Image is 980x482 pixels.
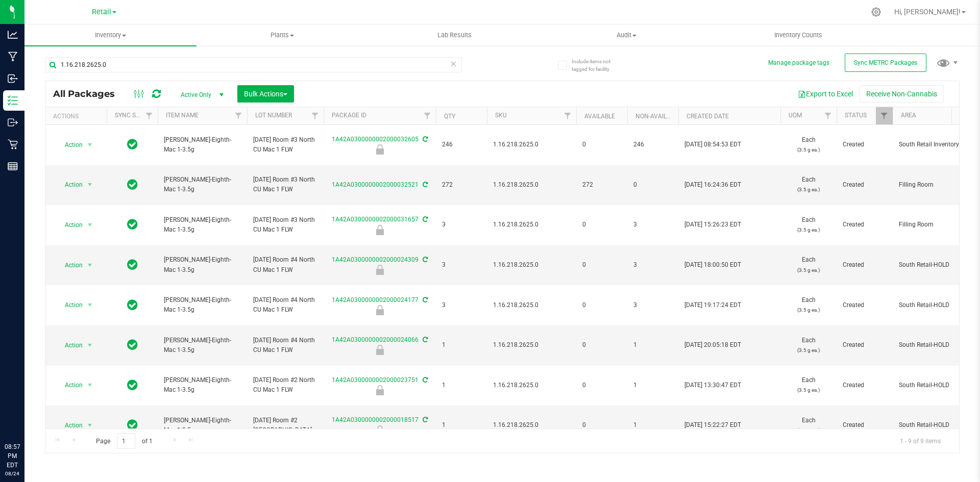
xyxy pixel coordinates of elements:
[442,180,481,190] span: 272
[635,113,681,120] a: Non-Available
[789,112,802,119] a: UOM
[442,300,481,310] span: 3
[684,300,741,310] span: [DATE] 19:17:24 EDT
[253,375,317,395] span: [DATE] Room #2 North CU Mac 1 FLW
[253,295,317,315] span: [DATE] Room #4 North CU Mac 1 FLW
[84,418,96,433] span: select
[332,181,419,188] a: 1A42A0300000002000032521
[493,300,570,310] span: 1.16.218.2625.0
[322,345,437,355] div: Hold for Investigation
[253,255,317,274] span: [DATE] Room #4 North CU Mac 1 FLW
[843,420,887,430] span: Created
[127,378,138,392] span: In Sync
[582,180,621,190] span: 272
[582,140,621,149] span: 0
[115,112,154,119] a: Sync Status
[584,113,615,120] a: Available
[332,416,419,423] a: 1A42A0300000002000018517
[10,400,41,431] iframe: Resource center
[8,117,18,128] inline-svg: Outbound
[442,340,481,350] span: 1
[899,140,963,149] span: South Retail Inventory
[787,175,830,194] span: Each
[30,399,42,411] iframe: Resource center unread badge
[8,139,18,149] inline-svg: Retail
[582,340,621,350] span: 0
[8,73,18,84] inline-svg: Inbound
[197,24,369,46] a: Plants
[787,345,830,355] p: (3.5 g ea.)
[92,8,111,16] span: Retail
[332,136,419,143] a: 1A42A0300000002000032605
[442,260,481,270] span: 3
[164,215,241,235] span: [PERSON_NAME]-Eighth-Mac 1-3.5g
[421,216,428,223] span: Sync from Compliance System
[843,380,887,390] span: Created
[53,88,125,99] span: All Packages
[419,107,436,124] a: Filter
[244,90,287,98] span: Bulk Actions
[684,180,741,190] span: [DATE] 16:24:36 EDT
[444,113,455,120] a: Qty
[56,218,83,232] span: Action
[761,31,836,40] span: Inventory Counts
[424,31,485,40] span: Lab Results
[899,300,963,310] span: South Retail-HOLD
[369,24,541,46] a: Lab Results
[421,416,428,423] span: Sync from Compliance System
[5,442,20,470] p: 08:57 PM EDT
[633,260,672,270] span: 3
[899,420,963,430] span: South Retail-HOLD
[56,338,83,352] span: Action
[8,161,18,171] inline-svg: Reports
[56,378,83,392] span: Action
[24,31,197,40] span: Inventory
[332,296,419,303] a: 1A42A0300000002000024177
[421,256,428,263] span: Sync from Compliance System
[164,135,241,155] span: [PERSON_NAME]-Eighth-Mac 1-3.5g
[791,85,860,103] button: Export to Excel
[495,112,507,119] a: SKU
[684,140,741,149] span: [DATE] 08:54:53 EDT
[56,418,83,433] span: Action
[141,107,158,124] a: Filter
[332,376,419,384] a: 1A42A0300000002000023751
[899,220,963,230] span: Filling Room
[237,85,294,103] button: Bulk Actions
[787,385,830,395] p: (3.5 g ea.)
[787,425,830,435] p: (3.5 g ea.)
[870,7,883,17] div: Manage settings
[860,85,944,103] button: Receive Non-Cannabis
[450,57,457,70] span: Clear
[633,180,672,190] span: 0
[787,305,830,315] p: (3.5 g ea.)
[787,336,830,355] span: Each
[56,138,83,152] span: Action
[582,420,621,430] span: 0
[582,380,621,390] span: 0
[787,215,830,235] span: Each
[713,24,885,46] a: Inventory Counts
[442,140,481,149] span: 246
[687,113,729,120] a: Created Date
[843,220,887,230] span: Created
[8,52,18,62] inline-svg: Manufacturing
[633,380,672,390] span: 1
[322,305,437,315] div: Hold for Investigation
[582,300,621,310] span: 0
[787,145,830,155] p: (3.5 g ea.)
[5,470,20,477] p: 08/24
[633,300,672,310] span: 3
[84,338,96,352] span: select
[421,136,428,143] span: Sync from Compliance System
[421,376,428,384] span: Sync from Compliance System
[164,375,241,395] span: [PERSON_NAME]-Eighth-Mac 1-3.5g
[84,177,96,192] span: select
[56,177,83,192] span: Action
[307,107,324,124] a: Filter
[421,181,428,188] span: Sync from Compliance System
[127,177,138,192] span: In Sync
[84,218,96,232] span: select
[253,215,317,235] span: [DATE] Room #3 North CU Mac 1 FLW
[164,295,241,315] span: [PERSON_NAME]-Eighth-Mac 1-3.5g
